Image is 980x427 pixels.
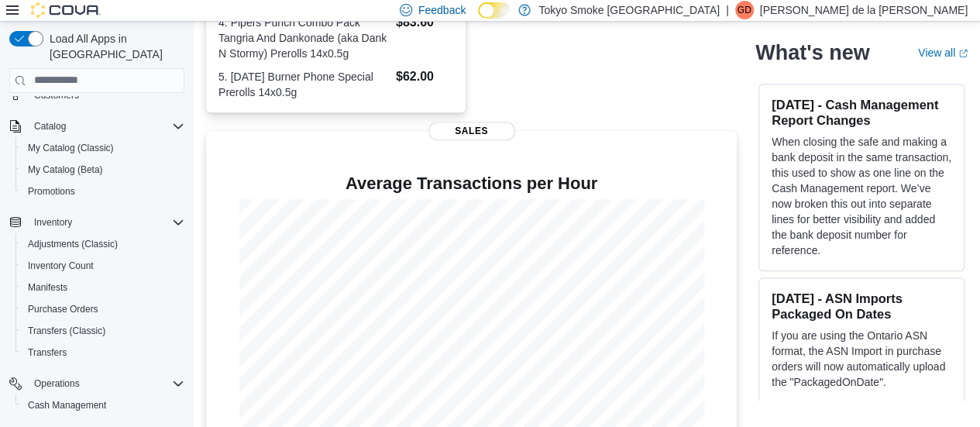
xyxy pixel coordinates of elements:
div: Giuseppe de la Rosa [735,1,754,19]
span: Sales [428,122,515,140]
span: Transfers (Classic) [28,325,105,337]
span: Catalog [28,117,184,136]
p: Tokyo Smoke [GEOGRAPHIC_DATA] [538,1,720,19]
button: Inventory Count [15,255,191,277]
a: Transfers [22,343,73,362]
a: My Catalog (Classic) [22,139,120,157]
span: Transfers (Classic) [22,322,184,340]
button: Operations [28,374,86,393]
span: Cash Management [28,399,106,412]
dt: 4. Pipers Punch Combo Pack Tangria And Dankonade (aka Dank N Stormy) Prerolls 14x0.5g [218,15,390,61]
button: Transfers (Classic) [15,320,191,342]
span: Inventory Count [28,260,94,272]
span: Transfers [22,343,184,362]
h3: [DATE] - Cash Management Report Changes [772,97,951,128]
a: Manifests [22,278,74,297]
h3: [DATE] - ASN Imports Packaged On Dates [772,291,951,322]
span: Operations [28,374,184,393]
button: Purchase Orders [15,298,191,320]
a: Inventory Count [22,257,100,275]
a: Transfers (Classic) [22,322,112,340]
p: If you are using the Ontario ASN format, the ASN Import in purchase orders will now automatically... [772,328,951,390]
button: Inventory [28,213,78,232]
button: Catalog [3,115,191,137]
span: My Catalog (Classic) [22,139,184,157]
span: Manifests [28,281,67,294]
p: [PERSON_NAME] de la [PERSON_NAME] [760,1,968,19]
span: Adjustments (Classic) [22,235,184,253]
span: Promotions [28,185,75,198]
a: My Catalog (Beta) [22,160,109,179]
button: Adjustments (Classic) [15,233,191,255]
a: Customers [28,86,85,105]
button: My Catalog (Classic) [15,137,191,159]
span: Gd [738,1,751,19]
a: Promotions [22,182,81,201]
p: When closing the safe and making a bank deposit in the same transaction, this used to show as one... [772,134,951,258]
span: Inventory [34,216,72,229]
dd: $62.00 [396,67,453,86]
span: My Catalog (Beta) [22,160,184,179]
span: Inventory Count [22,257,184,275]
span: Purchase Orders [28,303,98,315]
span: Feedback [418,2,466,18]
button: Manifests [15,277,191,298]
span: Catalog [34,120,66,133]
input: Dark Mode [478,2,511,19]
span: Adjustments (Classic) [28,238,118,250]
a: Adjustments (Classic) [22,235,124,253]
button: Promotions [15,181,191,202]
h2: What's new [755,40,869,65]
span: Promotions [22,182,184,201]
a: Purchase Orders [22,300,105,319]
a: View allExternal link [918,46,968,59]
span: Load All Apps in [GEOGRAPHIC_DATA] [43,31,184,62]
button: Inventory [3,212,191,233]
dt: 5. [DATE] Burner Phone Special Prerolls 14x0.5g [218,69,390,100]
a: Cash Management [22,396,112,415]
svg: External link [958,49,968,58]
button: My Catalog (Beta) [15,159,191,181]
span: Manifests [22,278,184,297]
button: Operations [3,373,191,394]
span: Operations [34,377,80,390]
span: Transfers [28,346,67,359]
button: Catalog [28,117,72,136]
h4: Average Transactions per Hour [218,174,724,193]
span: Dark Mode [478,19,479,19]
img: Cova [31,2,101,18]
span: Purchase Orders [22,300,184,319]
p: | [726,1,729,19]
button: Cash Management [15,394,191,416]
span: Customers [34,89,79,102]
span: Cash Management [22,396,184,415]
span: My Catalog (Beta) [28,164,103,176]
span: My Catalog (Classic) [28,142,114,154]
span: Inventory [28,213,184,232]
button: Transfers [15,342,191,363]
